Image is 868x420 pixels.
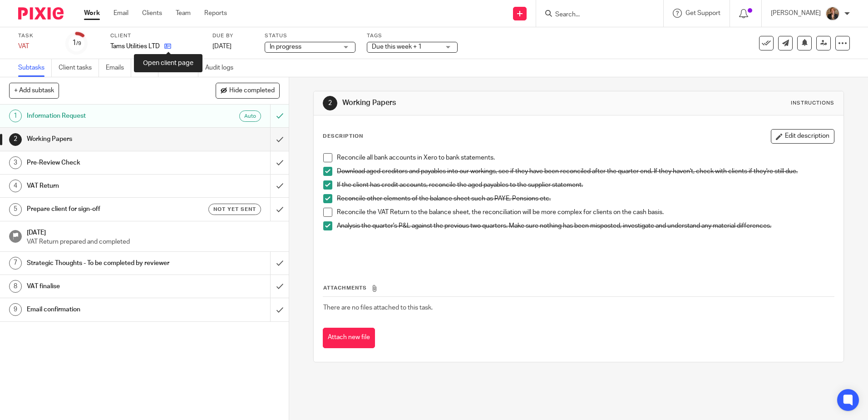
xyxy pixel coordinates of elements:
h1: Pre-Review Check [27,156,183,170]
div: VAT [18,42,54,51]
button: Attach new file [323,328,375,348]
button: Edit description [771,129,834,144]
span: Attachments [323,285,367,290]
span: Hide completed [229,87,275,95]
span: In progress [270,44,301,50]
p: Reconcile other elements of the balance sheet such as PAYE, Pensions etc. [337,194,833,203]
div: 2 [323,96,337,110]
h1: Information Request [27,109,183,123]
a: Email [113,9,128,18]
a: Notes (0) [165,59,198,77]
div: 9 [9,303,22,316]
h1: [DATE] [27,226,280,237]
a: Files [138,59,158,77]
a: Audit logs [205,59,240,77]
small: /9 [76,41,81,46]
img: WhatsApp%20Image%202025-04-23%20at%2010.20.30_16e186ec.jpg [825,6,840,21]
div: 3 [9,156,22,169]
input: Search [554,11,636,19]
span: There are no files attached to this task. [323,305,433,311]
label: Status [265,32,355,40]
p: If the client has credit accounts, reconcile the aged payables to the supplier statement. [337,180,833,190]
a: Work [84,9,100,18]
h1: VAT Return [27,179,183,193]
p: Reconcile all bank accounts in Xero to bank statements. [337,153,833,162]
p: Analysis the quarter's P&L against the previous two quarters. Make sure nothing has been misposte... [337,221,833,230]
div: 1 [72,38,81,48]
span: Due this week + 1 [372,44,422,50]
p: [PERSON_NAME] [771,9,821,18]
p: Reconcile the VAT Return to the balance sheet, the reconciliation will be more complex for client... [337,208,833,217]
div: Instructions [791,100,834,107]
div: 8 [9,280,22,293]
p: Description [323,133,363,140]
img: Pixie [18,7,64,20]
div: 4 [9,180,22,192]
div: 7 [9,257,22,270]
a: Emails [106,59,131,77]
div: 2 [9,133,22,146]
label: Due by [212,32,253,40]
button: Hide completed [216,83,280,98]
div: 1 [9,110,22,122]
span: Get Support [686,10,720,16]
h1: Prepare client for sign-off [27,202,183,216]
a: Reports [204,9,227,18]
h1: VAT finalise [27,280,183,293]
a: Client tasks [59,59,99,77]
label: Task [18,32,54,40]
span: Not yet sent [213,205,256,213]
h1: Working Papers [342,98,598,108]
p: VAT Return prepared and completed [27,237,280,246]
span: [DATE] [212,43,232,50]
h1: Strategic Thoughts - To be completed by reviewer [27,256,183,270]
p: Download aged creditors and payables into our workings, see if they have been reconciled after th... [337,167,833,176]
a: Subtasks [18,59,52,77]
label: Tags [367,32,458,40]
h1: Email confirmation [27,303,183,316]
p: Tams Utilities LTD [110,42,160,51]
label: Client [110,32,201,40]
h1: Working Papers [27,132,183,146]
div: 5 [9,203,22,216]
div: Auto [239,110,261,122]
a: Clients [142,9,162,18]
button: + Add subtask [9,83,59,98]
a: Team [176,9,191,18]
